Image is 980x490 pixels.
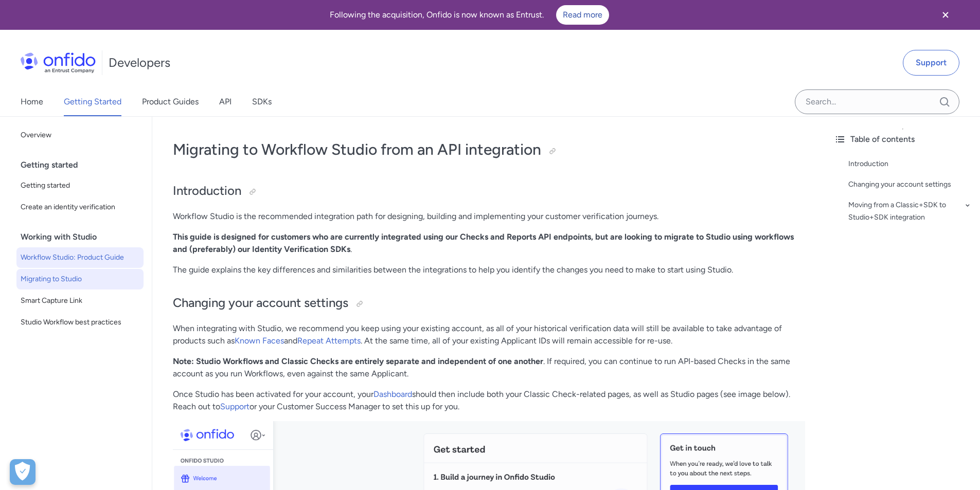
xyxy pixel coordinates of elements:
button: Close banner [926,2,965,28]
span: Workflow Studio: Product Guide [21,251,139,264]
a: Dashboard [373,389,412,399]
a: Introduction [848,158,972,170]
a: Known Faces [235,336,284,346]
p: The guide explains the key differences and similarities between the integrations to help you iden... [173,264,805,276]
a: API [219,87,231,116]
div: Table of contents [834,133,972,146]
p: Once Studio has been activated for your account, your should then include both your Classic Check... [173,388,805,413]
span: Overview [21,129,139,141]
h1: Developers [109,55,170,71]
div: Following the acquisition, Onfido is now known as Entrust. [12,5,926,25]
a: Support [220,402,250,411]
p: . [173,231,805,256]
span: Create an identity verification [21,201,139,213]
a: Read more [556,5,609,25]
span: Getting started [21,179,139,192]
a: Migrating to Studio [16,269,144,289]
span: Studio Workflow best practices [21,316,139,329]
strong: Note: Studio Workflows and Classic Checks are entirely separate and independent of one another [173,356,543,366]
a: Create an identity verification [16,197,144,217]
div: Working with Studio [21,227,148,247]
a: SDKs [252,87,272,116]
img: Onfido Logo [21,52,96,73]
a: Moving from a Classic+SDK to Studio+SDK integration [848,199,972,224]
p: . If required, you can continue to run API-based Checks in the same account as you run Workflows,... [173,355,805,380]
p: Workflow Studio is the recommended integration path for designing, building and implementing your... [173,210,805,223]
button: Open Preferences [10,459,35,485]
h2: Changing your account settings [173,295,805,312]
div: Cookie Preferences [10,459,35,485]
div: Getting started [21,155,148,175]
a: Changing your account settings [848,178,972,191]
a: Smart Capture Link [16,291,144,311]
span: Smart Capture Link [21,295,139,307]
p: When integrating with Studio, we recommend you keep using your existing account, as all of your h... [173,322,805,347]
a: Repeat Attempts [297,336,361,346]
svg: Close banner [939,9,952,21]
a: Workflow Studio: Product Guide [16,247,144,268]
a: Product Guides [142,87,199,116]
h1: Migrating to Workflow Studio from an API integration [173,139,805,160]
a: Getting Started [64,87,121,116]
strong: This guide is designed for customers who are currently integrated using our Checks and Reports AP... [173,232,794,254]
a: Home [21,87,43,116]
a: Overview [16,125,144,146]
input: Onfido search input field [795,89,959,114]
a: Support [903,50,959,76]
span: Migrating to Studio [21,273,139,285]
a: Studio Workflow best practices [16,312,144,333]
h2: Introduction [173,183,805,200]
a: Getting started [16,175,144,196]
